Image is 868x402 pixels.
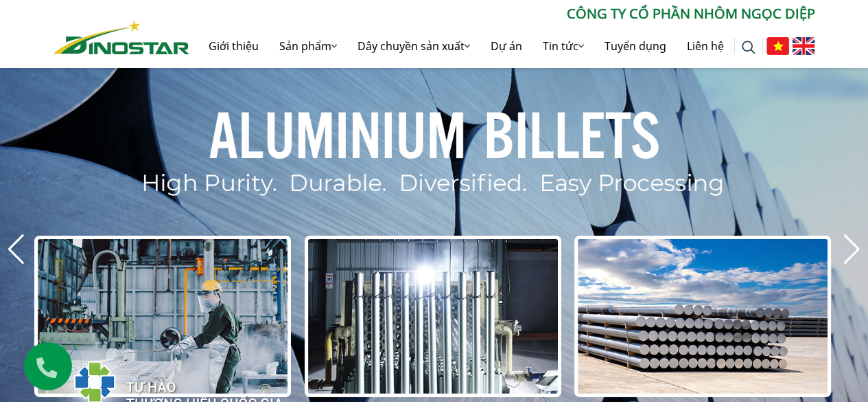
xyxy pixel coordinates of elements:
[54,20,189,54] img: Nhôm Dinostar
[480,24,532,68] a: Dự án
[7,234,25,265] div: Previous slide
[54,17,189,54] a: Nhôm Dinostar
[532,24,594,68] a: Tin tức
[793,37,815,55] img: English
[347,24,480,68] a: Dây chuyền sản xuất
[269,24,347,68] a: Sản phẩm
[594,24,677,68] a: Tuyển dụng
[677,24,734,68] a: Liên hệ
[198,24,269,68] a: Giới thiệu
[189,3,815,24] p: CÔNG TY CỔ PHẦN NHÔM NGỌC DIỆP
[742,41,755,54] img: search
[766,37,789,55] img: Tiếng Việt
[843,234,861,265] div: Next slide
